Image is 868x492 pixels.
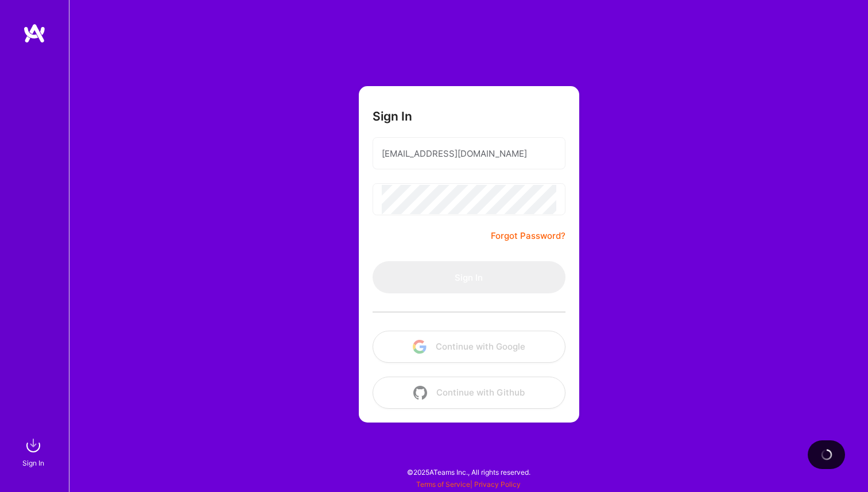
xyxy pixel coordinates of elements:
[382,139,556,168] input: Email...
[474,480,521,489] a: Privacy Policy
[373,109,412,123] h3: Sign In
[373,331,565,363] button: Continue with Google
[22,457,44,469] div: Sign In
[416,480,470,489] a: Terms of Service
[820,448,834,462] img: loading
[413,340,427,354] img: icon
[69,458,868,486] div: © 2025 ATeams Inc., All rights reserved.
[22,434,45,457] img: sign in
[23,23,46,44] img: logo
[416,480,521,489] span: |
[373,377,565,409] button: Continue with Github
[373,261,565,293] button: Sign In
[491,229,565,243] a: Forgot Password?
[24,434,45,469] a: sign inSign In
[413,386,427,400] img: icon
